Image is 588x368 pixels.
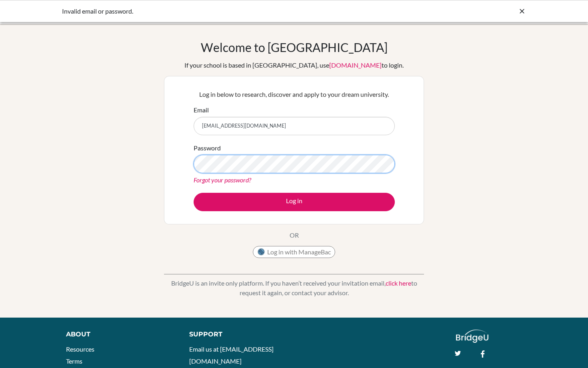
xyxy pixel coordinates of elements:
[62,6,406,16] div: Invalid email or password.
[194,176,251,184] a: Forgot your password?
[456,330,488,343] img: logo_white@2x-f4f0deed5e89b7ecb1c2cc34c3e3d731f90f0f143d5ea2071677605dd97b5244.png
[184,60,404,70] div: If your school is based in [GEOGRAPHIC_DATA], use to login.
[66,357,82,365] a: Terms
[201,40,388,54] h1: Welcome to [GEOGRAPHIC_DATA]
[329,61,382,69] a: [DOMAIN_NAME]
[194,90,395,99] p: Log in below to research, discover and apply to your dream university.
[66,345,94,353] a: Resources
[189,345,274,365] a: Email us at [EMAIL_ADDRESS][DOMAIN_NAME]
[194,105,209,115] label: Email
[290,230,299,240] p: OR
[386,279,411,287] a: click here
[164,278,424,298] p: BridgeU is an invite only platform. If you haven’t received your invitation email, to request it ...
[194,143,221,153] label: Password
[189,330,286,339] div: Support
[194,193,395,211] button: Log in
[253,246,335,258] button: Log in with ManageBac
[66,330,171,339] div: About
